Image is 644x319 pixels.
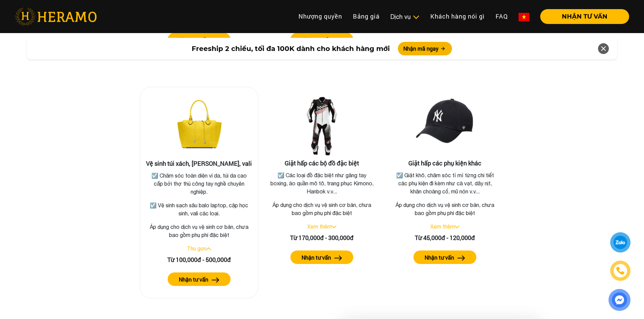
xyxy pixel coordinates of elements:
a: Nhận tư vấn arrow [391,250,499,264]
label: Nhận tư vấn [179,275,208,284]
a: NHẬN TƯ VẤN [535,14,629,20]
a: Nhượng quyền [293,9,348,24]
p: Áp dụng cho dịch vụ vệ sinh cơ bản, chưa bao gồm phụ phí đặc biệt [146,223,253,239]
p: Áp dụng cho dịch vụ vệ sinh cơ bản, chưa bao gồm phụ phí đặc biệt [391,201,499,217]
img: Giặt hấp các bộ đồ đặc biệt [288,92,356,160]
img: arrow [457,256,465,261]
img: Vệ sinh túi xách, balo, vali [165,92,233,160]
img: heramo-logo.png [15,8,97,25]
a: FAQ [490,9,513,24]
button: Nhận tư vấn [290,250,353,264]
div: Từ 170,000đ - 300,000đ [268,233,376,242]
h3: Giặt hấp các phụ kiện khác [391,160,499,167]
a: Bảng giá [348,9,385,24]
img: arrow [334,256,342,261]
div: Dịch vụ [390,12,420,21]
a: phone-icon [610,261,630,281]
p: Áp dụng cho dịch vụ vệ sinh cơ bản, chưa bao gồm phụ phí đặc biệt [268,201,376,217]
a: Nhận tư vấn arrow [268,250,376,264]
img: arrow_down.svg [332,225,336,228]
a: Khách hàng nói gì [425,9,490,24]
img: arrow [212,277,219,283]
img: phone-icon [616,267,624,275]
img: subToggleIcon [412,14,420,21]
label: Nhận tư vấn [302,254,331,262]
p: ☑️ Vệ sinh sạch sâu balo laptop, cặp học sinh, vali các loại. [147,201,251,217]
div: Từ 100,000đ - 500,000đ [146,255,253,264]
button: Nhận tư vấn [168,272,231,286]
p: ☑️ Giặt khô, chăm sóc tỉ mỉ từng chi tiết các phụ kiện đi kèm như cà vạt, dây nịt, khăn choàng cổ... [392,171,497,195]
img: Giặt hấp các phụ kiện khác [411,92,479,160]
img: arrow_down.svg [455,225,459,228]
h3: Vệ sinh túi xách, [PERSON_NAME], vali [146,160,253,167]
button: NHẬN TƯ VẤN [540,9,629,24]
a: Nhận tư vấn arrow [146,272,253,286]
button: Nhận tư vấn [413,250,476,264]
h3: Giặt hấp các bộ đồ đặc biệt [268,160,376,167]
img: arrow_up.svg [206,247,211,250]
a: Xem thêm [307,223,332,230]
div: Từ 45,000đ - 120,000đ [391,233,499,242]
img: vn-flag.png [519,13,529,21]
span: Freeship 2 chiều, tối đa 100K dành cho khách hàng mới [192,44,390,54]
p: ☑️ Các loại đồ đặc biệt như găng tay boxing, áo quần mô tô, trang phục Kimono, Hanbok v.v... [270,171,375,195]
button: Nhận mã ngay [398,42,452,55]
label: Nhận tư vấn [425,254,454,262]
a: Xem thêm [430,223,455,230]
a: Thu gọn [187,245,206,251]
p: ☑️ Chăm sóc toàn diện ví da, túi da cao cấp bởi thợ thủ công tay nghề chuyên nghiệp. [147,171,251,196]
